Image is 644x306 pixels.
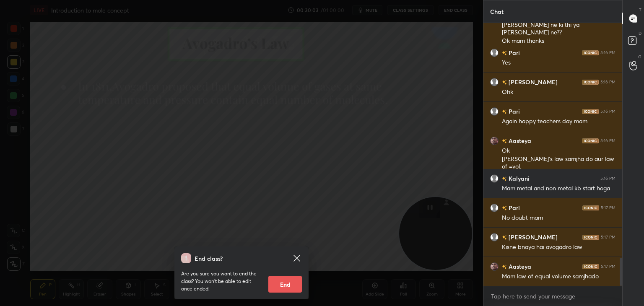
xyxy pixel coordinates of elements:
div: Ohk [502,88,615,96]
img: no-rating-badge.077c3623.svg [502,51,507,55]
div: Ok [502,147,615,155]
img: iconic-dark.1390631f.png [582,235,599,240]
img: 56929b152c2d4a939beb6cd7cc3727ee.jpg [490,262,499,271]
img: default.png [490,49,499,57]
img: no-rating-badge.077c3623.svg [502,109,507,114]
h6: [PERSON_NAME] [507,233,558,241]
div: Mam law of equal volume samjhado [502,272,615,281]
img: default.png [490,107,499,116]
div: 5:16 PM [600,50,615,55]
p: G [638,54,641,60]
p: Are you sure you want to end the class? You won’t be able to edit once ended. [181,270,262,293]
div: 5:16 PM [600,109,615,114]
div: Kisne bnaya hai avogadro law [502,243,615,252]
div: 5:16 PM [600,176,615,181]
img: default.png [490,174,499,183]
img: no-rating-badge.077c3623.svg [502,235,507,240]
div: 5:17 PM [601,205,615,210]
img: 56929b152c2d4a939beb6cd7cc3727ee.jpg [490,137,499,145]
h6: Pari [507,107,520,116]
div: Again happy teachers day mam [502,117,615,126]
h6: Aasteya [507,262,531,271]
p: D [639,30,641,36]
img: iconic-dark.1390631f.png [582,205,599,210]
p: Chat [483,0,510,23]
img: default.png [490,204,499,212]
img: iconic-dark.1390631f.png [582,50,599,55]
div: Mam proton ki discovery [PERSON_NAME] ne ki thi ya [PERSON_NAME] ne?? [502,13,615,37]
h6: Aasteya [507,136,531,145]
div: No doubt mam [502,214,615,222]
img: no-rating-badge.077c3623.svg [502,139,507,143]
p: T [639,7,641,13]
img: iconic-dark.1390631f.png [582,264,599,269]
div: Ok mam thanks [502,37,615,45]
h6: [PERSON_NAME] [507,78,558,86]
h6: Kalyani [507,174,530,183]
h6: Pari [507,48,520,57]
img: no-rating-badge.077c3623.svg [502,176,507,181]
div: Mam metal and non metal kb start hoga [502,184,615,193]
h6: Pari [507,203,520,212]
div: Yes [502,59,615,67]
button: End [268,276,302,293]
div: [PERSON_NAME]'s law samjha do aur law of =vol. [502,155,615,171]
h4: End class? [195,254,223,263]
div: 5:17 PM [601,264,615,269]
img: default.png [490,233,499,241]
div: 5:17 PM [601,235,615,240]
div: 5:16 PM [600,80,615,85]
img: no-rating-badge.077c3623.svg [502,80,507,85]
img: iconic-dark.1390631f.png [582,80,599,85]
img: no-rating-badge.077c3623.svg [502,206,507,210]
img: iconic-dark.1390631f.png [582,109,599,114]
img: iconic-dark.1390631f.png [582,138,599,143]
img: no-rating-badge.077c3623.svg [502,265,507,269]
div: 5:16 PM [600,138,615,143]
img: default.png [490,78,499,86]
div: grid [483,23,622,286]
